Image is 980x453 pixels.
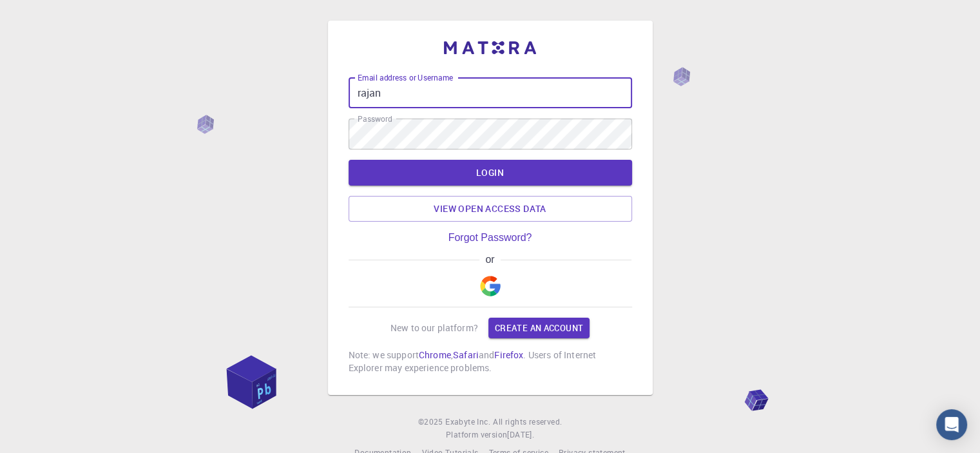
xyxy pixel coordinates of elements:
[507,429,534,441] a: [DATE].
[390,322,478,334] p: New to our platform?
[446,429,507,441] span: Platform version
[494,349,523,361] a: Firefox
[488,318,590,338] a: Create an account
[445,416,490,429] a: Exabyte Inc.
[480,276,501,296] img: Google
[349,349,632,374] p: Note: we support , and . Users of Internet Explorer may experience problems.
[493,416,562,429] span: All rights reserved.
[418,416,445,429] span: © 2025
[349,160,632,186] button: LOGIN
[507,429,534,439] span: [DATE] .
[453,349,479,361] a: Safari
[936,409,967,440] div: Open Intercom Messenger
[349,196,632,222] a: View open access data
[358,113,392,124] label: Password
[445,416,490,427] span: Exabyte Inc.
[448,232,532,244] a: Forgot Password?
[419,349,451,361] a: Chrome
[358,72,453,83] label: Email address or Username
[479,254,501,265] span: or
